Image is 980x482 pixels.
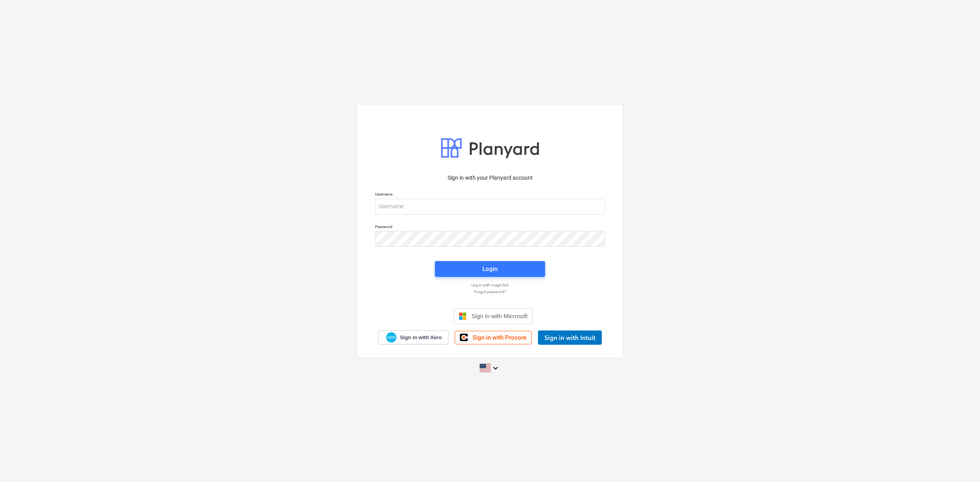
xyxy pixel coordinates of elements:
p: Password [375,224,605,231]
p: Username [375,192,605,198]
input: Username [375,199,605,215]
img: Microsoft logo [459,312,467,320]
span: Sign in with Procore [473,334,526,341]
img: Xero logo [386,332,396,343]
i: keyboard_arrow_down [491,363,500,373]
p: Sign in with your Planyard account [375,174,605,182]
a: Log in with magic link [371,282,609,288]
a: Forgot password? [371,289,609,294]
a: Sign in with Procore [455,331,532,344]
span: Sign in with Xero [400,334,442,341]
a: Sign in with Xero [378,330,449,344]
button: Login [435,261,545,277]
div: Login [482,264,498,274]
span: Sign in with Microsoft [471,313,528,319]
